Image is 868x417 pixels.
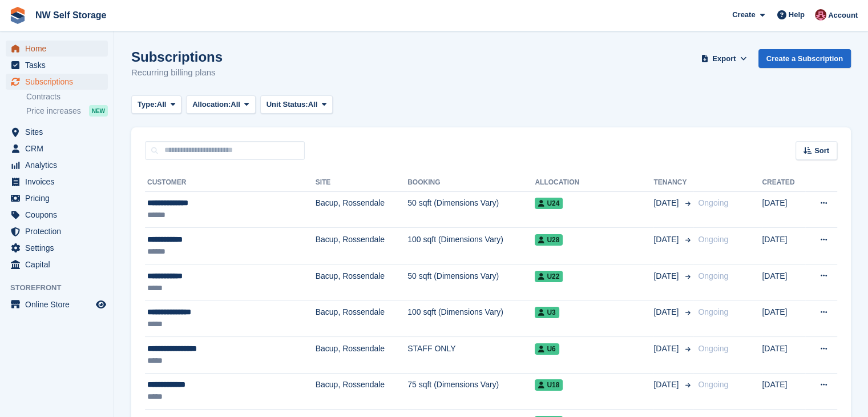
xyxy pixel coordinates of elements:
[6,240,108,256] a: menu
[157,99,167,110] span: All
[192,99,231,110] span: Allocation:
[6,141,108,157] a: menu
[316,174,408,192] th: Site
[814,145,829,157] span: Sort
[535,198,563,209] span: U24
[316,264,408,300] td: Bacup, Rossendale
[316,337,408,374] td: Bacup, Rossendale
[231,99,240,110] span: All
[25,223,94,239] span: Protection
[6,57,108,73] a: menu
[6,124,108,140] a: menu
[316,228,408,264] td: Bacup, Rossendale
[815,9,826,21] img: Josh Vines
[25,256,94,272] span: Capital
[316,300,408,337] td: Bacup, Rossendale
[131,95,181,114] button: Type: All
[407,337,535,374] td: STAFF ONLY
[698,235,728,244] span: Ongoing
[145,174,316,192] th: Customer
[699,49,749,68] button: Export
[762,228,805,264] td: [DATE]
[407,174,535,192] th: Booking
[89,105,108,117] div: NEW
[653,197,681,209] span: [DATE]
[308,99,318,110] span: All
[6,190,108,206] a: menu
[25,190,94,206] span: Pricing
[25,41,94,57] span: Home
[535,271,563,282] span: U22
[6,174,108,190] a: menu
[698,271,728,280] span: Ongoing
[6,207,108,223] a: menu
[762,337,805,374] td: [DATE]
[653,306,681,318] span: [DATE]
[698,307,728,316] span: Ongoing
[653,234,681,246] span: [DATE]
[407,228,535,264] td: 100 sqft (Dimensions Vary)
[535,234,563,246] span: U28
[25,157,94,173] span: Analytics
[698,380,728,389] span: Ongoing
[535,307,559,318] span: U3
[25,296,94,312] span: Online Store
[407,191,535,228] td: 50 sqft (Dimensions Vary)
[712,53,736,65] span: Export
[25,141,94,157] span: CRM
[407,300,535,337] td: 100 sqft (Dimensions Vary)
[762,300,805,337] td: [DATE]
[260,95,333,114] button: Unit Status: All
[535,379,563,391] span: U18
[762,264,805,300] td: [DATE]
[6,223,108,239] a: menu
[316,373,408,410] td: Bacup, Rossendale
[26,105,108,117] a: Price increases NEW
[25,124,94,140] span: Sites
[698,344,728,353] span: Ongoing
[94,298,108,311] a: Preview store
[407,264,535,300] td: 50 sqft (Dimensions Vary)
[26,91,108,102] a: Contracts
[25,240,94,256] span: Settings
[25,74,94,90] span: Subscriptions
[26,106,81,117] span: Price increases
[6,296,108,312] a: menu
[131,49,223,65] h1: Subscriptions
[535,174,653,192] th: Allocation
[186,95,256,114] button: Allocation: All
[698,198,728,207] span: Ongoing
[25,57,94,73] span: Tasks
[762,373,805,410] td: [DATE]
[828,10,858,21] span: Account
[758,49,851,68] a: Create a Subscription
[407,373,535,410] td: 75 sqft (Dimensions Vary)
[653,174,693,192] th: Tenancy
[25,174,94,190] span: Invoices
[9,7,26,24] img: stora-icon-8386f47178a22dfd0bd8f6a31ec36ba5ce8667c1dd55bd0f319d3a0aa187defe.svg
[138,99,157,110] span: Type:
[789,9,805,21] span: Help
[732,9,755,21] span: Create
[316,191,408,228] td: Bacup, Rossendale
[10,282,114,294] span: Storefront
[6,157,108,173] a: menu
[267,99,308,110] span: Unit Status:
[653,379,681,391] span: [DATE]
[653,343,681,355] span: [DATE]
[535,343,559,355] span: U6
[762,191,805,228] td: [DATE]
[653,270,681,282] span: [DATE]
[6,41,108,57] a: menu
[25,207,94,223] span: Coupons
[6,256,108,272] a: menu
[131,66,223,79] p: Recurring billing plans
[6,74,108,90] a: menu
[762,174,805,192] th: Created
[31,6,111,25] a: NW Self Storage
